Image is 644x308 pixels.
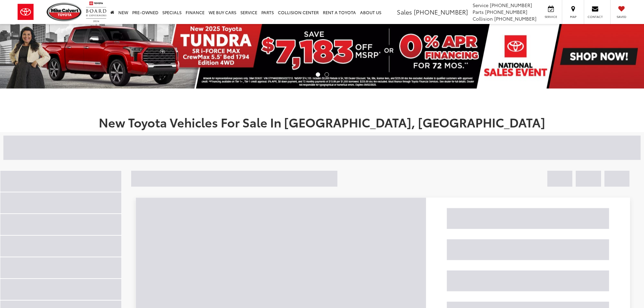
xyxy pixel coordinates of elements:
span: [PHONE_NUMBER] [485,8,527,15]
img: Mike Calvert Toyota [47,3,82,21]
span: Sales [397,7,412,16]
span: Map [566,15,580,19]
span: Contact [588,15,603,19]
span: Collision [473,15,493,22]
span: Service [473,2,488,8]
span: Parts [473,8,484,15]
span: [PHONE_NUMBER] [414,7,468,16]
span: [PHONE_NUMBER] [494,15,536,22]
span: [PHONE_NUMBER] [490,2,532,8]
span: Saved [614,15,629,19]
span: Service [543,15,558,19]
